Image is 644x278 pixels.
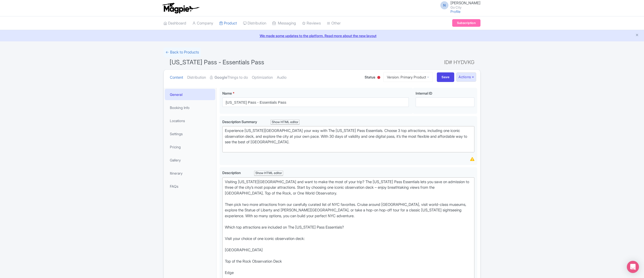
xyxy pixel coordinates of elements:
[165,115,215,126] a: Locations
[444,57,474,67] span: ID# HYDVKG
[3,33,641,38] a: We made some updates to the platform. Read more about the new layout
[187,70,206,86] a: Distribution
[165,128,215,140] a: Settings
[164,47,201,57] a: ← Back to Products
[635,33,639,38] button: Close announcement
[165,168,215,179] a: Itinerary
[222,120,258,124] span: Description Summary
[164,16,186,30] a: Dashboard
[192,16,213,30] a: Company
[165,181,215,192] a: FAQs
[450,1,480,5] span: [PERSON_NAME]
[627,261,639,273] div: Open Intercom Messenger
[170,70,183,86] a: Content
[225,128,472,151] div: Experience [US_STATE][GEOGRAPHIC_DATA] your way with The [US_STATE] Pass Essentials. Choose 3 top...
[416,91,432,95] span: Internal ID
[210,70,248,86] a: GoogleThings to do
[365,74,375,80] span: Status
[450,6,480,9] small: Go City
[222,91,232,95] span: Name
[440,1,448,9] span: N
[161,3,200,14] img: logo-ab69f6fb50320c5b225c76a69d11143b.png
[437,1,480,9] a: N [PERSON_NAME] Go City
[456,72,476,82] button: Actions
[450,9,461,14] a: Profile
[165,89,215,100] a: General
[252,70,273,86] a: Optimization
[254,171,283,176] div: Show HTML editor
[243,16,266,30] a: Distribution
[327,16,341,30] a: Other
[437,72,454,82] input: Save
[452,19,480,27] a: Subscription
[165,154,215,166] a: Gallery
[383,72,433,82] a: Version: Primary Product
[222,171,241,175] span: Description
[165,102,215,113] a: Booking Info
[165,141,215,153] a: Pricing
[271,120,300,125] div: Show HTML editor
[214,75,227,80] strong: Google
[376,74,381,82] div: Inactive
[170,59,264,66] span: [US_STATE] Pass - Essentials Pass
[272,16,296,30] a: Messaging
[277,70,286,86] a: Audio
[302,16,321,30] a: Reviews
[219,16,237,30] a: Product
